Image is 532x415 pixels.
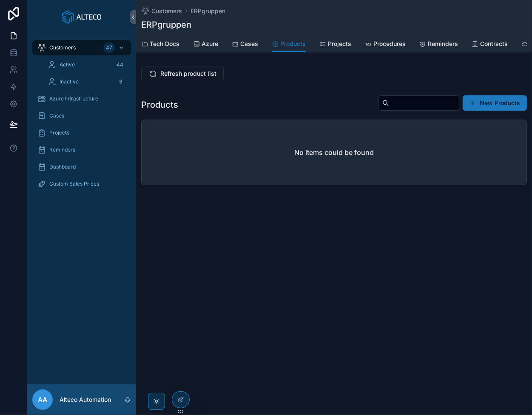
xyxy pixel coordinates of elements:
a: Cases [32,108,131,123]
a: Active44 [43,57,131,72]
h2: No items could be found [294,147,374,157]
span: Contracts [480,40,508,48]
span: Projects [49,129,69,136]
a: Tech Docs [141,36,179,53]
span: Customers [49,44,76,51]
a: Dashboard [32,159,131,175]
a: Reminders [419,36,458,53]
span: Procedures [373,40,406,48]
div: 47 [103,43,115,53]
div: 44 [114,60,126,70]
span: Tech Docs [150,40,179,48]
span: Custom Sales Prices [49,180,99,187]
img: App logo [62,10,101,24]
a: Products [272,36,306,52]
a: Azure Infrastructure [32,91,131,106]
span: Inactive [60,78,79,85]
span: Cases [49,112,64,119]
a: Inactive3 [43,74,131,89]
span: Azure Infrastructure [49,95,98,102]
p: Alteco Automation [60,395,111,404]
span: Refresh product list [160,69,216,78]
a: Azure [193,36,218,53]
a: Customers47 [32,40,131,55]
span: Projects [328,40,351,48]
span: Reminders [428,40,458,48]
a: Reminders [32,142,131,157]
a: Projects [32,125,131,140]
a: Customers [141,7,182,15]
a: Procedures [365,36,406,53]
span: Azure [202,40,218,48]
h1: Products [141,99,178,111]
div: 3 [116,77,126,87]
span: AA [38,395,47,405]
span: Cases [240,40,258,48]
span: Products [280,40,306,48]
a: Custom Sales Prices [32,176,131,192]
a: Contracts [472,36,508,53]
a: Cases [232,36,258,53]
div: scrollable content [27,34,136,203]
span: Customers [151,7,182,15]
h1: ERPgruppen [141,19,191,31]
span: Active [60,61,75,68]
a: ERPgruppen [191,7,225,15]
button: New Products [463,95,527,111]
a: Projects [319,36,351,53]
button: Refresh product list [141,66,224,81]
span: Dashboard [49,163,76,170]
span: Reminders [49,146,75,153]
